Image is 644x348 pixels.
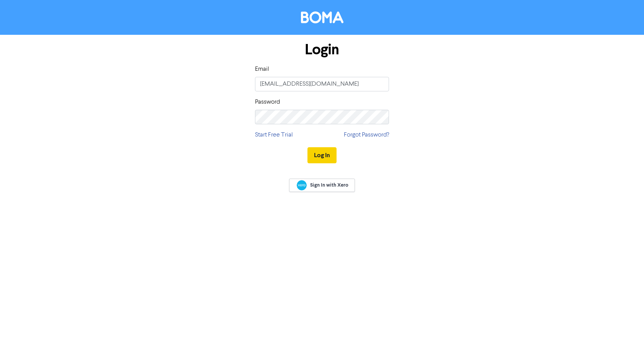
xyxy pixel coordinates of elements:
[289,179,355,192] a: Sign In with Xero
[301,11,343,23] img: BOMA Logo
[344,130,389,140] a: Forgot Password?
[255,65,269,74] label: Email
[307,147,337,163] button: Log In
[297,180,307,190] img: Xero logo
[255,98,280,107] label: Password
[310,182,348,189] span: Sign In with Xero
[255,41,389,59] h1: Login
[255,130,293,140] a: Start Free Trial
